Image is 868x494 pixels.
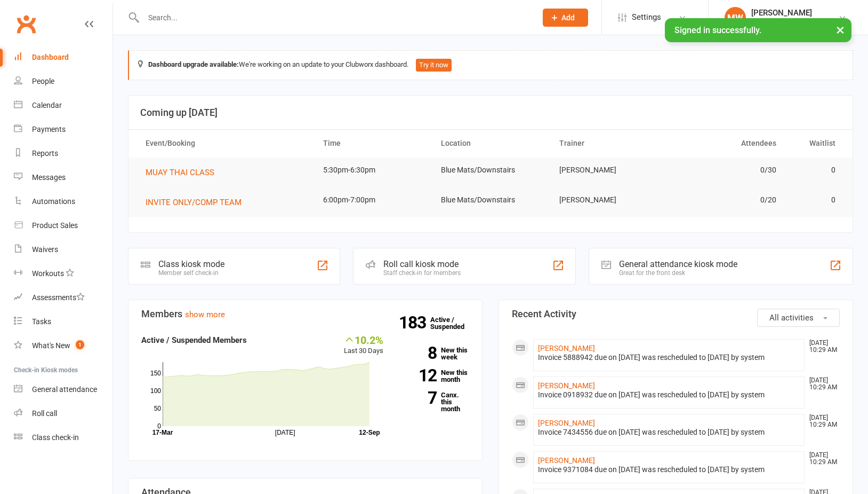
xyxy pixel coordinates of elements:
div: We're working on an update to your Clubworx dashboard. [128,50,853,80]
th: Trainer [550,130,668,157]
span: Add [561,13,575,22]
a: 7Canx. this month [399,391,469,412]
td: [PERSON_NAME] [550,187,668,213]
td: 5:30pm-6:30pm [314,158,432,183]
span: Settings [632,5,661,29]
span: 1 [76,340,84,349]
th: Waitlist [786,130,845,157]
a: What's New1 [14,334,112,358]
div: Assessments [32,293,85,302]
div: General attendance [32,385,97,394]
button: INVITE ONLY/COMP TEAM [146,196,249,209]
span: Signed in successfully. [674,25,761,35]
a: People [14,69,112,93]
strong: Active / Suspended Members [141,335,247,345]
h3: Members [141,309,469,319]
td: 0 [786,158,845,183]
h3: Recent Activity [512,309,840,319]
div: Class check-in [32,433,79,442]
div: Automations [32,197,75,206]
td: Blue Mats/Downstairs [431,187,550,213]
a: show more [185,310,225,319]
a: General attendance kiosk mode [14,378,112,402]
strong: 12 [399,367,437,383]
a: Reports [14,142,112,166]
div: Calendar [32,101,62,109]
th: Time [314,130,432,157]
strong: 7 [399,390,437,406]
div: MW [725,7,746,28]
div: Roll call kiosk mode [383,259,461,269]
div: Dashboard [32,53,69,61]
a: Tasks [14,310,112,334]
a: 12New this month [399,369,469,383]
input: Search... [140,10,529,25]
a: Calendar [14,93,112,117]
td: 0/20 [668,187,786,213]
h3: Coming up [DATE] [140,107,841,118]
div: Invoice 7434556 due on [DATE] was rescheduled to [DATE] by system [538,428,800,437]
div: Workouts [32,269,64,278]
a: Payments [14,117,112,142]
span: All activities [769,313,814,323]
td: 6:00pm-7:00pm [314,187,432,213]
strong: Dashboard upgrade available: [148,60,239,68]
a: Assessments [14,286,112,310]
a: Messages [14,166,112,190]
div: Class kiosk mode [158,259,224,269]
div: Vision Muay Thai [751,18,812,27]
a: Product Sales [14,214,112,238]
a: 183Active / Suspended [430,308,477,338]
span: INVITE ONLY/COMP TEAM [146,198,242,207]
div: Invoice 5888942 due on [DATE] was rescheduled to [DATE] by system [538,353,800,362]
a: [PERSON_NAME] [538,456,595,465]
div: What's New [32,341,70,350]
strong: 183 [399,315,430,331]
button: Add [543,9,588,27]
div: Invoice 0918932 due on [DATE] was rescheduled to [DATE] by system [538,390,800,399]
a: Class kiosk mode [14,426,112,450]
div: Last 30 Days [344,334,383,357]
time: [DATE] 10:29 AM [804,340,839,354]
time: [DATE] 10:29 AM [804,414,839,428]
th: Location [431,130,550,157]
span: MUAY THAI CLASS [146,168,214,177]
div: Invoice 9371084 due on [DATE] was rescheduled to [DATE] by system [538,465,800,474]
td: Blue Mats/Downstairs [431,158,550,183]
div: Waivers [32,245,58,254]
button: × [831,18,850,41]
th: Event/Booking [136,130,314,157]
a: Dashboard [14,45,112,69]
a: Workouts [14,262,112,286]
div: Member self check-in [158,269,224,277]
div: General attendance kiosk mode [619,259,737,269]
strong: 8 [399,345,437,361]
button: Try it now [416,59,452,72]
time: [DATE] 10:29 AM [804,377,839,391]
div: [PERSON_NAME] [751,8,812,18]
a: [PERSON_NAME] [538,344,595,352]
button: All activities [757,309,840,327]
time: [DATE] 10:29 AM [804,452,839,466]
div: Product Sales [32,221,78,230]
a: [PERSON_NAME] [538,381,595,390]
a: Roll call [14,402,112,426]
td: [PERSON_NAME] [550,158,668,183]
a: Automations [14,190,112,214]
div: Payments [32,125,66,134]
div: Staff check-in for members [383,269,461,277]
div: Tasks [32,317,51,326]
a: [PERSON_NAME] [538,419,595,427]
div: Reports [32,149,58,158]
div: Messages [32,173,66,182]
div: Great for the front desk [619,269,737,277]
td: 0 [786,187,845,213]
div: 10.2% [344,334,383,346]
a: 8New this week [399,347,469,360]
a: Clubworx [13,11,39,37]
button: MUAY THAI CLASS [146,166,222,179]
td: 0/30 [668,158,786,183]
th: Attendees [668,130,786,157]
div: Roll call [32,409,57,418]
div: People [32,77,54,85]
